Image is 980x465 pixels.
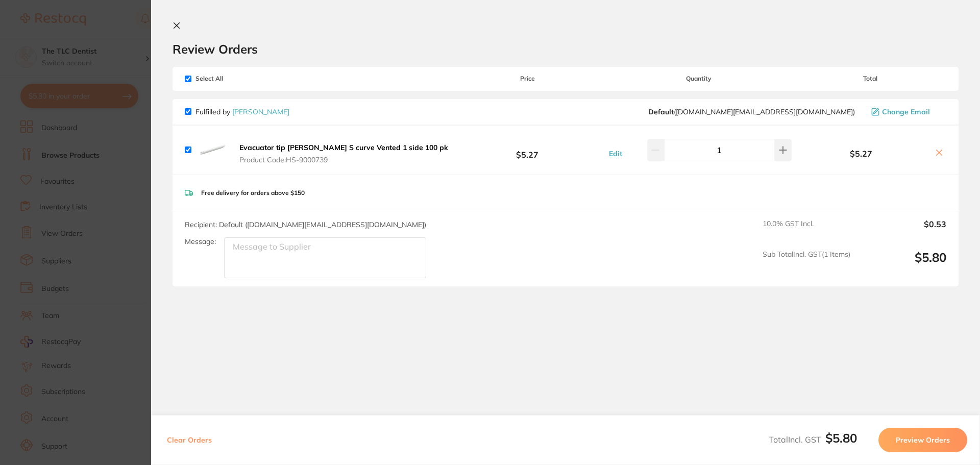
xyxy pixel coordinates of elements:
[794,75,946,82] span: Total
[236,143,451,164] button: Evacuator tip [PERSON_NAME] S curve Vented 1 side 100 pk Product Code:HS-9000739
[201,189,305,197] p: Free delivery for orders above $150
[882,108,930,116] span: Change Email
[173,41,959,57] h2: Review Orders
[868,107,946,116] button: Change Email
[648,107,674,116] b: Default
[451,75,603,82] span: Price
[878,428,967,452] button: Preview Orders
[859,250,946,278] output: $5.80
[195,108,289,116] p: Fulfilled by
[648,108,855,116] span: customer.care@henryschein.com.au
[451,140,603,159] b: $5.27
[604,75,794,82] span: Quantity
[606,149,625,158] button: Edit
[185,220,426,229] span: Recipient: Default ( [DOMAIN_NAME][EMAIL_ADDRESS][DOMAIN_NAME] )
[763,250,850,278] span: Sub Total Incl. GST ( 1 Items)
[239,156,448,164] span: Product Code: HS-9000739
[164,428,215,452] button: Clear Orders
[769,434,857,445] span: Total Incl. GST
[185,237,216,246] label: Message:
[825,430,857,446] b: $5.80
[232,107,289,116] a: [PERSON_NAME]
[859,219,946,242] output: $0.53
[185,75,287,82] span: Select All
[794,149,928,158] b: $5.27
[239,143,448,152] b: Evacuator tip [PERSON_NAME] S curve Vented 1 side 100 pk
[763,219,850,242] span: 10.0 % GST Incl.
[195,134,228,166] img: b25lZ2xiaw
